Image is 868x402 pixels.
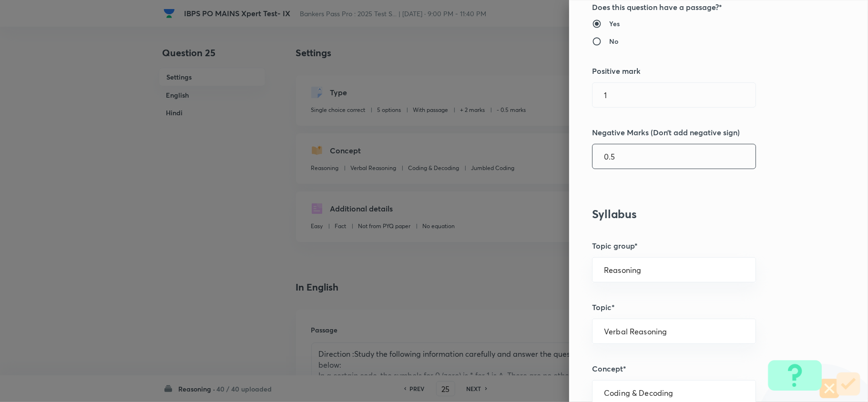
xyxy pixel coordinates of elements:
[592,207,813,221] h3: Syllabus
[592,65,813,77] h5: Positive mark
[609,36,618,46] h6: No
[592,240,813,251] h5: Topic group*
[750,392,752,394] button: Open
[592,363,813,374] h5: Concept*
[604,388,744,397] input: Search a concept
[592,83,756,107] input: Positive marks
[592,144,756,169] input: Negative marks
[592,301,813,313] h5: Topic*
[604,327,744,336] input: Search a topic
[592,1,813,13] h5: Does this question have a passage?*
[592,127,813,138] h5: Negative Marks (Don’t add negative sign)
[604,265,744,274] input: Select a topic group
[750,331,752,332] button: Open
[750,269,752,271] button: Open
[609,19,620,29] h6: Yes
